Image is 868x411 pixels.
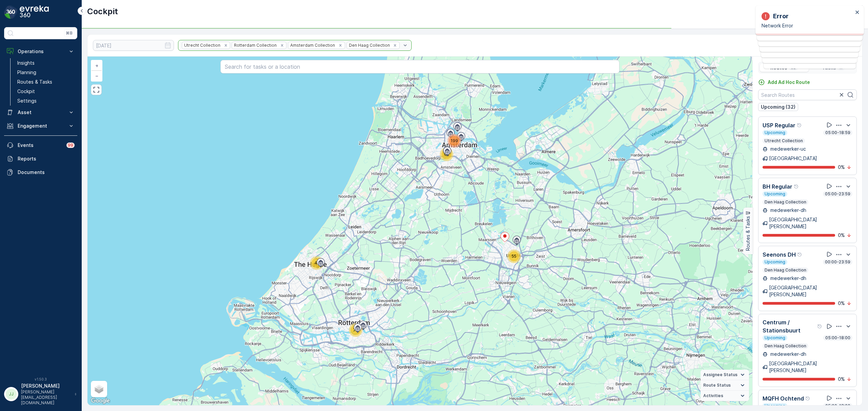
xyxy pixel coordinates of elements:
[95,63,98,68] span: +
[701,391,749,401] summary: Activities
[769,351,806,358] p: medewerker-dh
[310,256,323,270] div: 41
[824,259,851,265] p: 00:00-23:59
[15,77,77,87] a: Routes & Tasks
[349,323,362,337] div: 72
[797,123,802,128] div: Help Tooltip Icon
[773,12,789,21] p: Error
[764,403,786,409] p: Upcoming
[824,191,851,197] p: 05:00-23:59
[764,191,786,197] p: Upcoming
[769,216,852,230] p: [GEOGRAPHIC_DATA][PERSON_NAME]
[769,207,806,214] p: medewerker-dh
[15,87,77,96] a: Cockpit
[448,134,461,148] div: 199
[769,284,852,298] p: [GEOGRAPHIC_DATA][PERSON_NAME]
[18,48,64,55] p: Operations
[4,152,77,166] a: Reports
[763,182,792,191] p: BH Regular
[4,5,18,19] img: logo
[764,138,804,144] p: Utrecht Collection
[89,396,112,405] a: Open this area in Google Maps (opens a new window)
[21,383,71,389] p: [PERSON_NAME]
[87,6,118,17] p: Cockpit
[17,69,36,76] p: Planning
[701,380,749,391] summary: Route Status
[763,394,804,403] p: MQFH Ochtend
[769,155,817,162] p: [GEOGRAPHIC_DATA]
[4,138,77,152] a: Events99
[769,146,806,152] p: medewerker-uc
[92,382,106,396] a: Layers
[794,184,799,189] div: Help Tooltip Icon
[4,377,77,381] span: v 1.50.3
[6,389,17,399] div: JJ
[92,71,102,81] a: Zoom Out
[825,130,851,135] p: 05:00-18:59
[93,40,174,51] input: dd/mm/yyyy
[95,73,99,79] span: −
[825,335,851,341] p: 05:00-18:00
[701,370,749,380] summary: Assignee Status
[440,148,453,161] div: 62
[17,88,35,95] p: Cockpit
[763,318,816,334] p: Centrum / Stationsbuurt
[758,89,857,100] input: Search Routes
[764,199,807,205] p: Den Haag Collection
[764,335,786,341] p: Upcoming
[758,79,810,86] a: Add Ad Hoc Route
[4,45,77,58] button: Operations
[764,259,786,265] p: Upcoming
[797,252,803,257] div: Help Tooltip Icon
[768,79,810,86] p: Add Ad Hoc Route
[4,383,77,406] button: JJ[PERSON_NAME][PERSON_NAME][EMAIL_ADDRESS][DOMAIN_NAME]
[220,60,619,73] input: Search for tasks or a location
[805,396,811,401] div: Help Tooltip Icon
[15,68,77,77] a: Planning
[763,121,795,129] p: USP Regular
[825,403,851,409] p: 05:00-18:00
[763,251,796,259] p: Seenons DH
[761,104,795,110] p: Upcoming (32)
[838,300,845,307] p: 0 %
[15,58,77,68] a: Insights
[764,267,807,273] p: Den Haag Collection
[507,250,521,263] div: 55
[92,61,102,71] a: Zoom In
[745,216,751,251] p: Routes & Tasks
[4,166,77,179] a: Documents
[764,130,786,135] p: Upcoming
[769,360,852,374] p: [GEOGRAPHIC_DATA][PERSON_NAME]
[18,155,75,162] p: Reports
[17,98,37,104] p: Settings
[18,142,62,149] p: Events
[17,60,35,66] p: Insights
[758,103,798,111] button: Upcoming (32)
[764,343,807,349] p: Den Haag Collection
[769,275,806,282] p: medewerker-dh
[703,393,723,398] span: Activities
[21,389,71,406] p: [PERSON_NAME][EMAIL_ADDRESS][DOMAIN_NAME]
[512,254,516,259] span: 55
[817,324,823,329] div: Help Tooltip Icon
[18,109,64,116] p: Asset
[18,123,64,129] p: Engagement
[703,383,731,388] span: Route Status
[18,169,75,176] p: Documents
[17,79,52,85] p: Routes & Tasks
[838,376,845,383] p: 0 %
[68,143,73,148] p: 99
[15,96,77,106] a: Settings
[838,164,845,171] p: 0 %
[703,372,737,377] span: Assignee Status
[89,396,112,405] img: Google
[762,22,853,29] p: Network Error
[838,232,845,239] p: 0 %
[66,30,73,36] p: ⌘B
[855,9,860,16] button: close
[451,138,458,143] span: 199
[4,119,77,133] button: Engagement
[4,106,77,119] button: Asset
[20,5,49,19] img: logo_dark-DEwI_e13.png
